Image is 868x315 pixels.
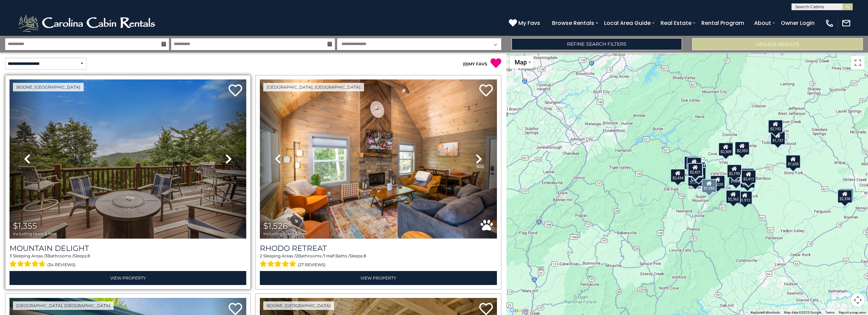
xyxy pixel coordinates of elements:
span: (27 reviews) [298,260,325,269]
div: $2,434 [671,169,686,182]
img: Google [508,306,531,315]
div: $2,338 [837,190,852,203]
span: 1 Half Baths / [324,253,350,258]
img: thumbnail_163275939.jpeg [260,79,497,239]
a: Real Estate [657,17,695,29]
div: $2,412 [741,170,756,183]
span: $1,526 [263,221,288,231]
a: Owner Login [778,17,818,29]
span: $1,355 [13,221,37,231]
span: ( ) [463,61,468,66]
a: About [751,17,774,29]
img: mail-regular-white.png [841,18,851,28]
img: phone-regular-white.png [825,18,834,28]
a: [GEOGRAPHIC_DATA], [GEOGRAPHIC_DATA] [13,301,114,310]
div: Sleeping Areas / Bathrooms / Sleeps: [260,253,497,269]
button: Map camera controls [851,293,865,307]
a: Mountain Delight [10,244,246,253]
button: Keyboard shortcuts [751,310,780,315]
div: $2,114 [740,168,755,182]
a: Refine Search Filters [512,38,682,50]
div: $1,526 [684,156,699,170]
span: Map data ©2025 Google [784,311,821,314]
button: Update Results [692,38,863,50]
a: Boone, [GEOGRAPHIC_DATA] [13,83,84,91]
span: 3 [10,253,12,258]
div: $1,885 [729,172,744,185]
div: $2,020 [710,175,725,189]
a: Add to favorites [479,84,493,98]
a: Rental Program [698,17,748,29]
div: $1,655 [786,155,801,168]
img: thumbnail_163275483.jpeg [10,79,246,239]
div: $2,237 [740,175,755,188]
div: Sleeping Areas / Bathrooms / Sleeps: [10,253,246,269]
span: 2 [296,253,298,258]
div: $1,912 [737,191,752,205]
span: including taxes & fees [263,231,307,236]
div: $2,353 [735,141,750,155]
a: My Favs [509,19,542,28]
span: Map [515,59,527,66]
span: 0 [464,61,467,66]
span: 8 [364,253,366,258]
a: View Property [260,271,497,285]
div: $2,309 [718,142,733,156]
a: Add to favorites [229,84,242,98]
span: 3 [45,253,48,258]
span: (34 reviews) [47,260,76,269]
a: Browse Rentals [549,17,598,29]
div: $1,962 [688,173,703,186]
span: including taxes & fees [13,231,56,236]
div: $2,199 [727,164,742,178]
span: 2 [260,253,262,258]
a: Boone, [GEOGRAPHIC_DATA] [263,301,334,310]
a: Report a map error [839,311,866,314]
span: My Favs [518,19,540,27]
a: Terms (opens in new tab) [825,311,835,314]
a: [GEOGRAPHIC_DATA], [GEOGRAPHIC_DATA] [263,83,364,91]
a: Rhodo Retreat [260,244,497,253]
button: Change map style [510,56,534,69]
div: $1,737 [770,131,785,145]
div: $2,192 [768,120,783,133]
div: $2,362 [726,190,741,204]
div: $1,974 [687,157,702,171]
a: View Property [10,271,246,285]
img: White-1-2.png [17,13,158,33]
button: Toggle fullscreen view [851,56,865,70]
a: Local Area Guide [601,17,654,29]
div: $2,136 [838,189,853,202]
a: Open this area in Google Maps (opens a new window) [508,306,531,315]
div: $2,421 [688,163,703,177]
div: $1,355 [702,179,717,193]
span: 8 [87,253,90,258]
a: (0)MY FAVS [463,61,487,66]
